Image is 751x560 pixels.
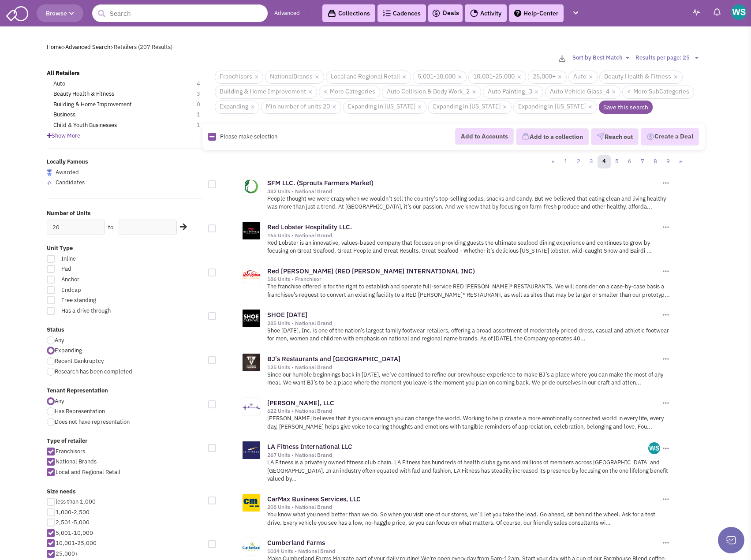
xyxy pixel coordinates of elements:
[641,128,699,146] button: Create a Deal
[46,9,74,17] span: Browse
[267,195,671,211] p: People thought we were crazy when we wouldn’t sell the country’s top-selling sodas, snacks and ca...
[47,488,203,496] label: Size needs
[267,320,661,327] div: 285 Units • National Brand
[472,88,476,96] a: ×
[514,10,521,17] img: help.png
[47,209,203,218] label: Number of Units
[56,286,153,295] span: Endcap
[267,179,374,187] a: SFM LLC. (Sprouts Farmers Market)
[215,71,263,84] span: Franchisors
[673,73,677,81] a: ×
[267,452,649,459] div: 267 Units • National Brand
[267,239,671,255] p: Red Lobster is an innovative, values-based company that focuses on providing guests the ultimate ...
[503,103,507,111] a: ×
[47,69,80,78] a: All Retailers
[47,69,80,77] b: All Retailers
[559,55,565,62] img: download-2-24.png
[458,73,462,81] a: ×
[468,71,526,84] span: 10,001-25,000
[197,121,209,130] span: 1
[267,495,361,503] a: CarMax Business Services, LLC
[62,43,65,51] span: >
[547,155,560,168] a: «
[267,548,661,555] div: 1034 Units • National Brand
[267,276,661,283] div: 186 Units • Franchisor
[383,10,391,16] img: Cadences_logo.png
[674,155,687,168] a: »
[53,90,114,98] a: Beauty Health & Fitness
[274,9,300,18] a: Advanced
[55,357,104,365] span: Recent Bankruptcy
[56,468,120,476] span: Local and Regional Retail
[56,458,97,465] span: National Brands
[53,121,117,130] a: Child & Youth Businesses
[47,244,203,253] label: Unit Type
[261,101,341,114] span: Min number of units 20
[622,86,694,99] a: < More SubCategories
[47,326,203,334] label: Status
[208,133,216,141] img: Rectangle.png
[267,399,334,407] a: [PERSON_NAME], LLC
[56,276,153,284] span: Anchor
[47,43,62,51] a: Home
[377,4,426,22] a: Cadences
[56,307,153,315] span: Has a drive through
[267,538,325,547] a: Cumberland Farms
[254,73,258,81] a: ×
[267,459,671,483] p: LA Fitness is a privately owned fitness club chain. LA Fitness has hundreds of health clubs gyms ...
[56,265,153,273] span: Pad
[585,155,598,168] a: 3
[267,355,400,363] a: BJ's Restaurants and [GEOGRAPHIC_DATA]
[215,101,259,114] span: Expanding
[55,347,82,354] span: Expanding
[534,88,538,96] a: ×
[47,158,203,166] label: Locally Famous
[568,71,598,84] span: Auto
[108,224,113,232] label: to
[65,43,110,51] a: Advanced Search
[322,4,375,22] a: Collections
[332,103,336,111] a: ×
[53,101,132,109] a: Building & Home Improvement
[382,86,481,99] span: Auto Collision & Body Work_2
[56,519,90,526] span: 2,501-5,000
[513,101,597,114] span: Expanding in [US_STATE]
[110,43,114,51] span: >
[588,103,592,111] a: ×
[402,73,406,81] a: ×
[56,539,97,547] span: 10,001-25,000
[55,407,105,415] span: Has Representation
[623,155,636,168] a: 6
[56,498,96,505] span: less than 1,000
[37,4,83,22] button: Browse
[267,511,671,527] p: You know what you need better than we do. So when you visit one of our stores, we’ll let you take...
[265,71,324,84] span: NationalBrands
[267,414,671,431] p: [PERSON_NAME] believes that if you care enough you can change the world. Working to help create a...
[559,155,572,168] a: 1
[267,327,671,343] p: Shoe [DATE], Inc. is one of the nation’s largest family footwear retailers, offering a broad asso...
[56,508,90,516] span: 1,000-2,500
[319,86,380,99] a: < More Categories
[528,71,567,84] span: 25,000+
[53,111,75,119] a: Business
[220,133,277,140] span: Please make selection
[267,223,352,231] a: Red Lobster Hospitality LLC.
[56,255,153,263] span: Inline
[465,4,507,22] a: Activity
[267,364,661,371] div: 125 Units • National Brand
[6,4,28,21] img: SmartAdmin
[661,155,675,168] a: 9
[47,132,80,139] span: Show More
[174,221,188,233] div: Search Nearby
[509,4,564,22] a: Help-Center
[455,128,514,145] button: Add to Accounts
[315,73,319,81] a: ×
[343,101,426,114] span: Expanding in [US_STATE]
[267,504,661,511] div: 208 Units • National Brand
[432,8,441,19] img: icon-deals.svg
[267,267,475,275] a: Red [PERSON_NAME] (RED [PERSON_NAME] INTERNATIONAL INC)
[731,4,747,20] img: Wil Scofield
[215,86,317,99] span: Building & Home Improvement
[326,71,411,84] span: Local and Regional Retail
